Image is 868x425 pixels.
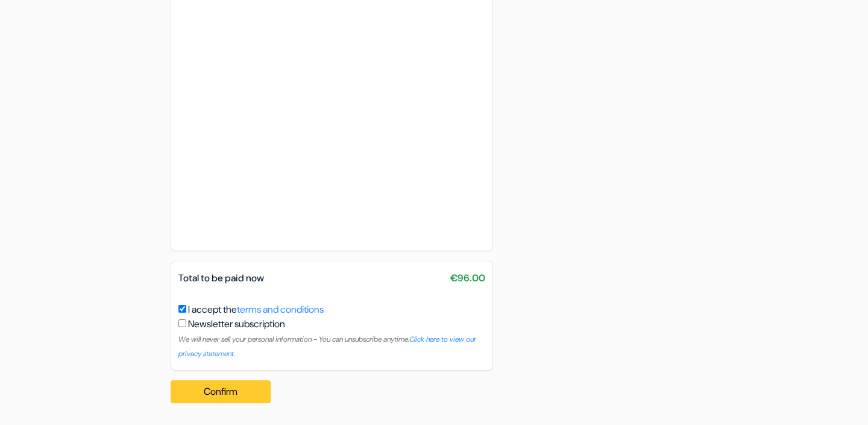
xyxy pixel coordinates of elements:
span: €96.00 [450,271,485,286]
small: We will never sell your personal information - You can unsubscribe anytime. [178,334,476,359]
label: Newsletter subscription [188,317,285,331]
button: Confirm [171,380,271,403]
a: terms and conditions [237,303,324,316]
a: Click here to view our privacy statement. [178,334,476,359]
label: I accept the [188,302,324,317]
